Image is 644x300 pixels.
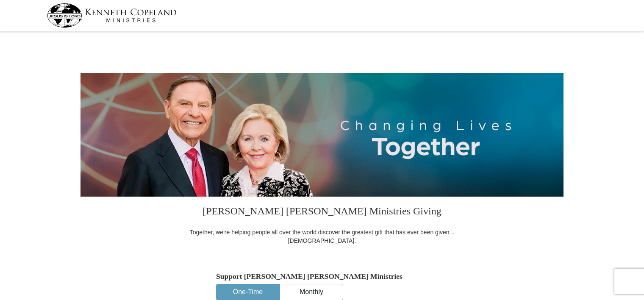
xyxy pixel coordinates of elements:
[184,228,460,245] div: Together, we're helping people all over the world discover the greatest gift that has ever been g...
[216,272,428,281] h5: Support [PERSON_NAME] [PERSON_NAME] Ministries
[280,284,343,300] button: Monthly
[217,284,279,300] button: One-Time
[184,197,460,228] h3: [PERSON_NAME] [PERSON_NAME] Ministries Giving
[47,3,177,28] img: kcm-header-logo.svg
